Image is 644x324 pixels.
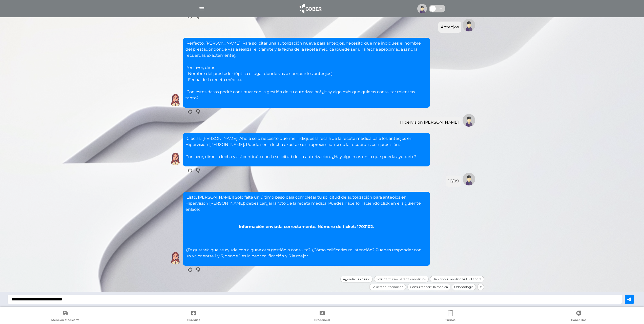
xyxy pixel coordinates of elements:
a: Guardias [129,310,258,323]
a: Cober Doc [515,310,643,323]
a: Turnos [386,310,514,323]
a: Credencial [258,310,386,323]
img: logo_cober_home-white.png [297,3,323,15]
div: Solicitar turno para telemedicina [374,276,429,282]
div: Hipervision [PERSON_NAME] [400,119,459,125]
img: Cober_menu-lines-white.svg [199,6,205,12]
div: Información enviada correctamente. Número de ticket: 1703102. [185,224,427,230]
p: ¡Listo, [PERSON_NAME]! Solo falta un último paso para completar tu solicitud de autorización para... [185,194,427,219]
span: Turnos [445,318,455,323]
span: Cober Doc [571,318,586,323]
p: ¡Perfecto, [PERSON_NAME]! Para solicitar una autorización nueva para anteojos, necesito que me in... [185,40,427,101]
div: Agendar un turno [340,276,373,282]
img: Cober IA [169,94,182,106]
div: Anteojos [441,24,459,30]
img: Tu imagen [463,19,475,31]
p: ¡Gracias, [PERSON_NAME]! Ahora solo necesito que me indiques la fecha de la receta médica para lo... [185,136,427,160]
a: Atención Médica Ya [1,310,129,323]
img: Cober IA [169,153,182,165]
div: Solicitar autorización [369,284,406,290]
div: 16/09 [448,178,459,184]
img: Tu imagen [463,173,475,185]
img: Tu imagen [463,114,475,127]
span: Guardias [187,318,200,323]
div: Consultar cartilla médica [407,284,450,290]
div: Hablar con médico virtual ahora [430,276,484,282]
img: profile-placeholder.svg [417,4,427,13]
img: Cober IA [169,252,182,264]
div: Odontología [452,284,476,290]
span: Atención Médica Ya [51,318,79,323]
span: Credencial [314,318,330,323]
div: ¿Te gustaría que te ayude con alguna otra gestión o consulta? ¿Cómo calificarías mi atención? Pue... [185,194,427,259]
